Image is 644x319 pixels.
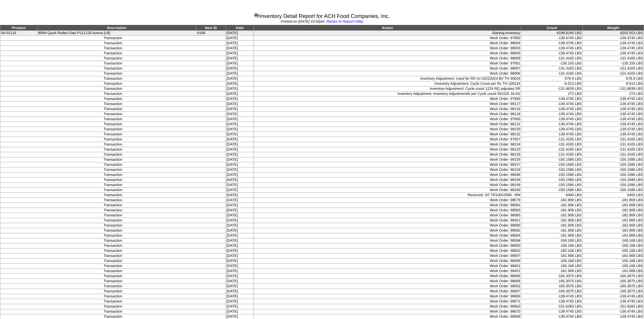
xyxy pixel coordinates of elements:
[0,248,226,254] td: Transaction
[226,294,254,299] td: [DATE]
[254,102,521,107] td: Work Order: 98117
[582,284,644,289] td: -165.3075 LBS
[226,31,254,36] td: [DATE]
[226,132,254,137] td: [DATE]
[0,289,226,294] td: Transaction
[226,233,254,238] td: [DATE]
[0,81,226,86] td: Transaction
[226,193,254,198] td: [DATE]
[582,66,644,71] td: -131.4165 LBS
[582,152,644,157] td: -131.4165 LBS
[254,152,521,157] td: Work Order: 98135
[254,213,521,218] td: Work Order: 98585
[521,132,582,137] td: -139.4745 LBS
[226,142,254,147] td: [DATE]
[582,122,644,127] td: -139.4745 LBS
[226,183,254,188] td: [DATE]
[582,178,644,183] td: -150.1586 LBS
[521,299,582,304] td: -139.4745 LBS
[582,264,644,269] td: -165.168 LBS
[0,213,226,218] td: Transaction
[0,304,226,309] td: Transaction
[226,25,254,31] td: Date
[226,208,254,213] td: [DATE]
[0,233,226,238] td: Transaction
[582,162,644,167] td: -150.1586 LBS
[0,61,226,66] td: Transaction
[582,274,644,279] td: -165.3075 LBS
[226,269,254,274] td: [DATE]
[521,41,582,46] td: -139.4745 LBS
[582,147,644,152] td: -131.4165 LBS
[521,102,582,107] td: -139.4745 LBS
[521,25,582,31] td: Count
[0,309,226,314] td: Transaction
[226,223,254,228] td: [DATE]
[521,137,582,142] td: -131.4165 LBS
[0,36,226,41] td: Transaction
[0,152,226,157] td: Transaction
[0,76,226,81] td: Transaction
[226,259,254,264] td: [DATE]
[521,193,582,198] td: 6400 LBS
[226,66,254,71] td: [DATE]
[521,218,582,223] td: -181.908 LBS
[521,284,582,289] td: -165.3075 LBS
[0,223,226,228] td: Transaction
[521,259,582,264] td: -165.168 LBS
[521,183,582,188] td: -150.1586 LBS
[254,309,521,314] td: Work Order: 98670
[254,289,521,294] td: Work Order: 98667
[521,157,582,162] td: -150.1586 LBS
[521,208,582,213] td: -181.908 LBS
[582,107,644,112] td: -139.4745 LBS
[226,279,254,284] td: [DATE]
[254,208,521,213] td: Work Order: 98583
[582,243,644,248] td: -165.168 LBS
[521,31,582,36] td: 6198.8145 LBS
[254,76,521,81] td: Inventory Adjustment: Used for RD on 02222024 BV TH 30624
[521,117,582,122] td: -139.4745 LBS
[582,254,644,259] td: -181.908 LBS
[254,178,521,183] td: Work Order: 98156
[0,269,226,274] td: Transaction
[196,25,225,31] td: Item ID
[226,112,254,117] td: [DATE]
[254,248,521,254] td: Work Order: 98602
[226,147,254,152] td: [DATE]
[521,264,582,269] td: -165.168 LBS
[0,51,226,56] td: Transaction
[254,304,521,309] td: Work Order: 98563
[582,223,644,228] td: -181.908 LBS
[582,91,644,97] td: 273 LBS
[226,178,254,183] td: [DATE]
[254,112,521,117] td: Work Order: 98118
[0,66,226,71] td: Transaction
[521,233,582,238] td: -181.908 LBS
[226,274,254,279] td: [DATE]
[582,51,644,56] td: -139.4745 LBS
[226,107,254,112] td: [DATE]
[0,127,226,132] td: Transaction
[254,117,521,122] td: Work Order: 97956
[226,248,254,254] td: [DATE]
[582,25,644,31] td: Weight
[0,46,226,51] td: Transaction
[582,309,644,314] td: -139.4745 LBS
[0,294,226,299] td: Transaction
[521,97,582,102] td: -139.4745 LBS
[226,41,254,46] td: [DATE]
[226,86,254,91] td: [DATE]
[521,61,582,66] td: -135.155 LBS
[196,31,225,36] td: 4168
[582,218,644,223] td: -181.908 LBS
[521,188,582,193] td: -150.1586 LBS
[582,294,644,299] td: -139.4745 LBS
[0,91,226,97] td: Transaction
[521,309,582,314] td: -139.4745 LBS
[0,97,226,102] td: Transaction
[226,254,254,259] td: [DATE]
[226,117,254,122] td: [DATE]
[521,223,582,228] td: -181.908 LBS
[254,31,521,36] td: Starting Inventory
